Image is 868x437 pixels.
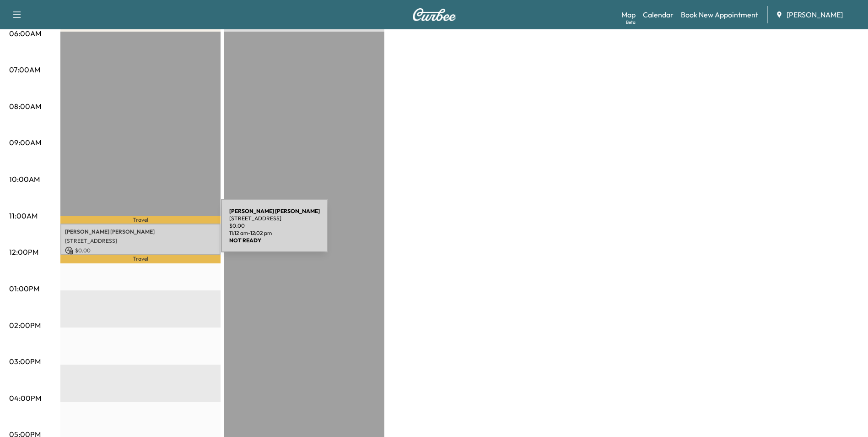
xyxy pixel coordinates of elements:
[60,255,221,263] p: Travel
[9,174,40,185] p: 10:00AM
[643,9,674,20] a: Calendar
[9,64,40,75] p: 07:00AM
[9,320,41,331] p: 02:00PM
[9,356,41,367] p: 03:00PM
[9,393,41,404] p: 04:00PM
[626,19,636,26] div: Beta
[9,246,38,257] p: 12:00PM
[65,237,216,245] p: [STREET_ADDRESS]
[60,216,221,224] p: Travel
[9,283,39,294] p: 01:00PM
[65,246,216,255] p: $ 0.00
[621,9,636,20] a: MapBeta
[9,137,41,148] p: 09:00AM
[9,28,41,39] p: 06:00AM
[787,9,843,20] span: [PERSON_NAME]
[9,101,41,112] p: 08:00AM
[412,8,456,21] img: Curbee Logo
[681,9,758,20] a: Book New Appointment
[65,228,216,235] p: [PERSON_NAME] [PERSON_NAME]
[9,210,38,221] p: 11:00AM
